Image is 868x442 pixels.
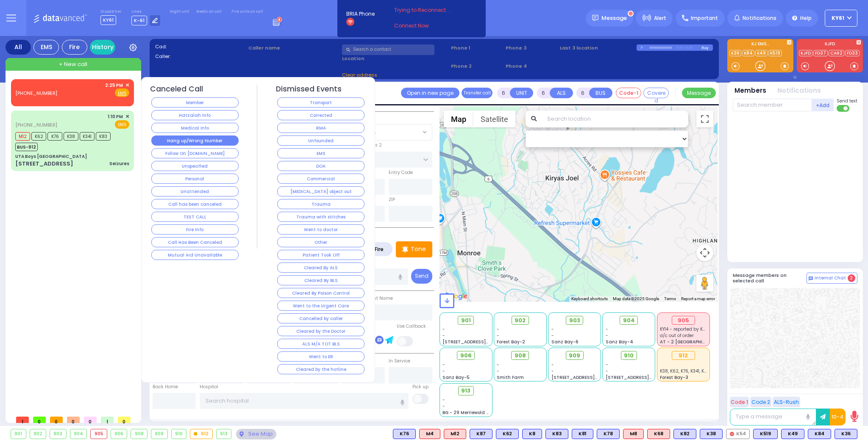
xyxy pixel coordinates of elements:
[442,291,470,302] img: Google
[542,110,688,127] input: Search location
[100,15,116,25] span: KY61
[545,429,568,439] div: K83
[700,429,723,439] div: BLS
[277,174,364,184] button: Commercial
[393,429,416,439] div: BLS
[660,326,711,332] span: KY14 - reported by KY66
[277,212,364,222] button: Trauma with stitches
[815,275,846,281] span: Internal Chat
[654,14,666,22] span: Alert
[200,393,409,409] input: Search hospital
[277,301,364,311] button: Went to the Urgent Care
[277,186,364,196] button: [MEDICAL_DATA] object out
[522,429,542,439] div: BLS
[497,326,499,332] span: -
[442,409,490,416] span: BG - 29 Merriewold S.
[277,161,364,171] button: DOA
[101,417,114,423] span: 1
[346,10,375,18] span: BRIA Phone
[394,6,461,14] span: Trying to Reconnect...
[572,429,593,439] div: BLS
[131,9,161,14] label: Lines
[848,274,855,282] span: 2
[33,13,90,23] img: Logo
[522,429,542,439] div: K8
[606,326,608,332] span: -
[623,429,644,439] div: M8
[696,275,713,292] button: Drag Pegman onto the map to open Street View
[277,326,364,336] button: Cleared by the Doctor
[807,273,857,284] button: Internal Chat 2
[444,429,466,439] div: ALS
[277,199,364,209] button: Trauma
[730,432,734,436] img: red-radio-icon.svg
[6,40,31,55] div: All
[151,161,239,171] button: Unspecified
[597,429,620,439] div: BLS
[155,43,246,50] label: Cad:
[800,14,812,22] span: Help
[781,429,804,439] div: BLS
[277,123,364,133] button: RMA
[277,313,364,323] button: Cancelled by caller
[545,429,568,439] div: BLS
[551,362,554,368] span: -
[442,332,445,339] span: -
[393,429,416,439] div: K76
[442,362,445,368] span: -
[660,332,694,339] span: a/c out of order
[497,339,525,345] span: Forest Bay-2
[109,160,129,167] div: Seizures
[236,429,276,439] div: See map
[551,332,554,339] span: -
[276,85,342,94] h4: Dismissed Events
[151,97,239,108] button: Member
[11,429,26,439] div: 901
[510,88,533,98] button: UNIT
[442,397,445,403] span: -
[151,148,239,158] button: Follow On [DOMAIN_NAME]
[768,50,782,56] a: K519
[733,99,812,111] input: Search member
[753,429,778,439] div: K519
[845,50,860,56] a: FD33
[473,110,515,127] button: Show satellite imagery
[643,88,669,98] button: Covered
[673,429,696,439] div: BLS
[470,429,492,439] div: K87
[125,113,129,120] span: ✕
[813,50,828,56] a: FD37
[835,429,857,439] div: BLS
[442,403,445,409] span: -
[799,50,812,56] a: KJFD
[389,358,410,365] label: In Service
[80,132,95,141] span: K341
[696,244,713,261] button: Map camera controls
[660,374,688,381] span: Forest Bay-3
[342,44,434,55] input: Search a contact
[15,132,30,141] span: M12
[647,429,670,439] div: ALS
[342,124,420,140] span: SECTION 4
[755,50,768,56] a: K49
[809,276,813,281] img: comment-alt.png
[151,123,239,133] button: Medical Info
[672,316,695,325] div: 905
[64,132,78,141] span: K38
[551,326,554,332] span: -
[551,339,579,345] span: Sanz Bay-6
[606,374,686,381] span: [STREET_ADDRESS][PERSON_NAME]
[470,429,492,439] div: BLS
[15,90,57,97] span: [PHONE_NUMBER]
[497,374,524,381] span: Smith Farm
[151,135,239,146] button: Hang up/Wrong Number
[365,295,393,302] label: P Last Name
[59,60,87,69] span: + New call
[691,14,718,22] span: Important
[277,135,364,146] button: Unfounded
[342,55,448,62] label: Location
[200,384,218,390] label: Hospital
[442,374,470,381] span: Sanz Bay-5
[550,88,573,98] button: ALS
[15,153,87,160] div: UTA Boys [GEOGRAPHIC_DATA]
